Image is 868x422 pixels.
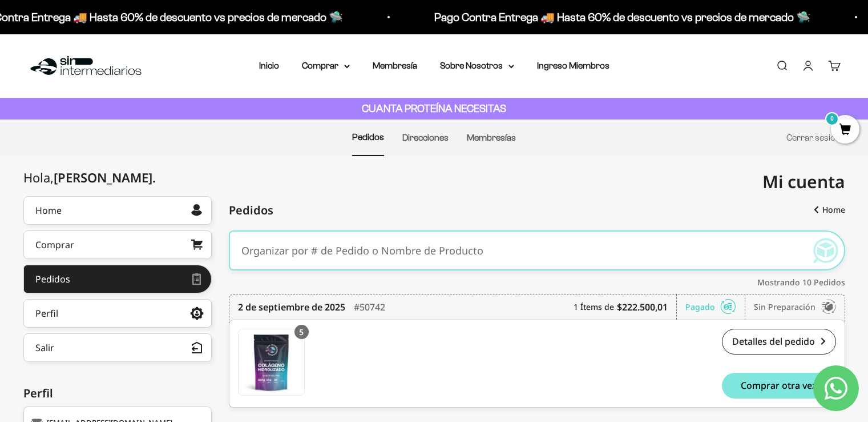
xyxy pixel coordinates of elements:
[229,202,273,219] span: Pedidos
[831,124,859,137] a: 0
[685,294,745,320] div: Pagado
[302,58,350,73] summary: Comprar
[23,265,212,293] a: Pedidos
[786,133,841,142] a: Cerrar sesión
[259,61,279,70] a: Inicio
[617,300,668,314] b: $222.500,01
[54,169,156,186] span: [PERSON_NAME]
[35,274,70,284] div: Pedidos
[239,329,304,395] img: Translation missing: es.Colágeno Hidrolizado
[825,112,839,126] mark: 0
[23,385,212,402] div: Perfil
[241,233,798,268] input: Organizar por # de Pedido o Nombre de Producto
[23,196,212,225] a: Home
[352,132,384,142] a: Pedidos
[35,240,74,249] div: Comprar
[23,170,156,185] div: Hola,
[722,373,836,399] button: Comprar otra vez
[537,61,609,70] a: Ingreso Miembros
[762,170,845,193] span: Mi cuenta
[467,133,516,142] a: Membresías
[362,102,506,114] strong: CUANTA PROTEÍNA NECESITAS
[238,300,345,314] time: 2 de septiembre de 2025
[23,230,212,259] a: Comprar
[35,343,54,352] div: Salir
[354,294,385,320] div: #50742
[805,200,845,220] a: Home
[238,329,305,396] a: Colágeno Hidrolizado
[229,276,845,288] div: Mostrando 10 Pedidos
[741,381,817,390] span: Comprar otra vez
[35,206,62,215] div: Home
[35,309,58,318] div: Perfil
[574,294,677,320] div: 1 Ítems de
[402,133,449,142] a: Direcciones
[373,61,417,70] a: Membresía
[23,333,212,362] button: Salir
[440,58,514,73] summary: Sobre Nosotros
[152,169,156,186] span: .
[754,294,836,320] div: Sin preparación
[722,329,836,355] a: Detalles del pedido
[411,8,788,26] p: Pago Contra Entrega 🚚 Hasta 60% de descuento vs precios de mercado 🛸
[294,325,309,339] div: 5
[23,299,212,328] a: Perfil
